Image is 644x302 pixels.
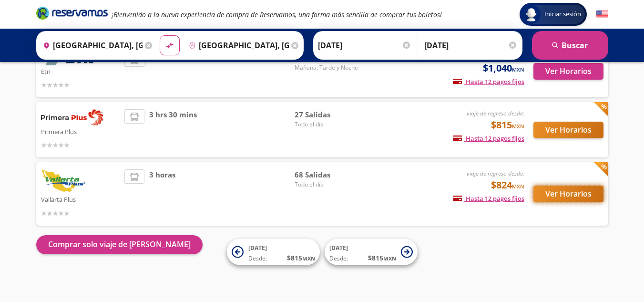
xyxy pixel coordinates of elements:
small: MXN [383,255,396,262]
button: Ver Horarios [533,186,603,202]
em: viaje de regreso desde: [467,169,524,177]
input: Opcional [424,33,518,57]
em: ¡Bienvenido a la nueva experiencia de compra de Reservamos, una forma más sencilla de comprar tus... [112,10,442,19]
span: 3 hrs 30 mins [149,109,197,150]
span: Todo el día [295,180,361,189]
small: MXN [302,255,315,262]
input: Elegir Fecha [318,33,411,57]
span: Hasta 12 pagos fijos [453,134,524,143]
p: Etn [41,65,120,77]
em: viaje de regreso desde: [467,109,524,117]
input: Buscar Destino [185,33,289,57]
span: [DATE] [329,244,348,252]
button: [DATE]Desde:$815MXN [325,239,418,265]
span: Mañana, Tarde y Noche [295,63,361,72]
img: Primera Plus [41,109,103,125]
button: Ver Horarios [533,122,603,138]
button: English [596,9,608,21]
button: Comprar solo viaje de [PERSON_NAME] [36,235,203,254]
span: 27 Salidas [295,109,361,120]
p: Primera Plus [41,125,120,137]
p: Vallarta Plus [41,193,120,205]
span: $ 815 [368,253,396,263]
span: 68 Salidas [295,169,361,180]
span: Todo el día [295,120,361,129]
small: MXN [512,66,524,73]
i: Brand Logo [36,6,108,20]
button: Buscar [532,31,608,60]
span: 3 horas [149,169,175,219]
img: Vallarta Plus [41,169,85,193]
span: $824 [491,178,524,192]
span: [DATE] [248,244,267,252]
span: Hasta 12 pagos fijos [453,194,524,203]
small: MXN [512,183,524,190]
span: $815 [491,118,524,132]
span: Hasta 12 pagos fijos [453,77,524,86]
button: Ver Horarios [533,63,603,80]
span: Desde: [248,254,267,263]
button: [DATE]Desde:$815MXN [227,239,320,265]
input: Buscar Origen [39,33,143,57]
span: 5 hrs 20 mins [149,52,197,90]
span: Iniciar sesión [541,10,585,19]
a: Brand Logo [36,6,108,23]
span: $1,040 [483,61,524,75]
small: MXN [512,123,524,130]
span: Desde: [329,254,348,263]
span: $ 815 [287,253,315,263]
